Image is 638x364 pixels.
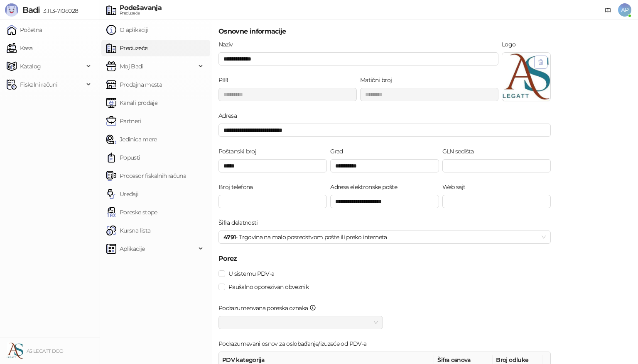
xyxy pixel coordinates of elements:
img: Logo [5,3,18,17]
span: AP [618,3,631,17]
div: Preduzeće [120,11,162,15]
span: Paušalno oporezivan obveznik [225,282,312,291]
a: Uređaji [106,186,139,202]
a: Početna [7,22,42,38]
a: Preduzeće [106,40,147,56]
input: Grad [330,159,439,172]
img: Logo [502,53,550,101]
span: Badi [22,5,40,15]
h5: Porez [218,254,551,264]
label: Web sajt [442,182,471,192]
input: Broj telefona [218,195,327,208]
span: Katalog [20,58,41,75]
input: Web sajt [442,195,551,208]
a: Kanali prodaje [106,95,157,111]
span: - Trgovina na malo posredstvom pošte ili preko interneta [223,231,546,243]
a: Kasa [7,40,32,56]
label: GLN sedišta [442,147,479,156]
input: Naziv [218,52,498,66]
a: Kursna lista [106,222,150,239]
span: Logo [502,53,550,103]
a: O aplikaciji [106,22,148,38]
input: Adresa elektronske pošte [330,195,439,208]
label: Logo [502,40,521,49]
input: Matični broj [360,88,498,101]
input: Poštanski broj [218,159,327,172]
a: Dokumentacija [601,3,615,17]
input: Adresa [218,124,551,137]
span: 3.11.3-710c028 [40,7,78,15]
label: Poštanski broj [218,147,261,156]
label: Matični broj [360,75,397,85]
input: PIB [218,88,357,101]
strong: 4791 [223,233,236,241]
a: Procesor fiskalnih računa [106,167,186,184]
input: GLN sedišta [442,159,551,172]
a: Prodajna mesta [106,76,162,93]
div: Podešavanja [120,5,162,11]
label: Adresa elektronske pošte [330,182,402,192]
a: Jedinica mere [106,131,157,148]
label: Broj telefona [218,182,258,192]
label: Adresa [218,111,242,120]
a: Poreske stope [106,204,157,221]
span: Aplikacije [120,240,145,257]
a: Popusti [106,149,140,166]
label: PIB [218,75,233,85]
small: AS LEGATT DOO [27,348,64,354]
label: Grad [330,147,348,156]
span: Moj Badi [120,58,143,75]
span: Fiskalni računi [20,76,57,93]
img: 64x64-companyLogo-72287c4f-3f5d-4d5a-b9e9-9639047b5d81.jpeg [7,342,23,359]
h5: Osnovne informacije [218,27,551,36]
label: Podrazumevani osnov za oslobađanje/izuzeće od PDV-a [218,339,372,348]
a: Partneri [106,113,141,129]
label: Naziv [218,40,238,49]
label: Podrazumenvana poreska oznaka [218,303,321,313]
label: Šifra delatnosti [218,218,263,227]
span: U sistemu PDV-a [225,269,277,278]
